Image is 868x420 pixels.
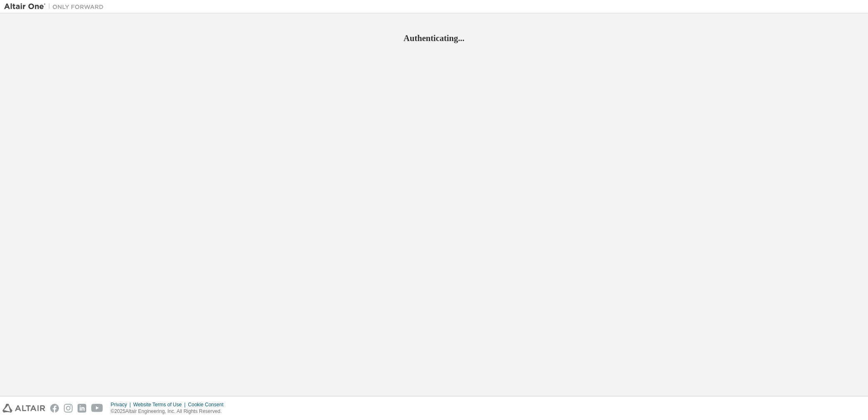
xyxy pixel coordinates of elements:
img: linkedin.svg [78,404,86,413]
img: instagram.svg [64,404,73,413]
img: facebook.svg [50,404,59,413]
div: Website Terms of Use [133,401,188,408]
div: Privacy [111,401,133,408]
p: © 2025 Altair Engineering, Inc. All Rights Reserved. [111,408,229,415]
div: Cookie Consent [188,401,228,408]
img: youtube.svg [91,404,103,413]
img: altair_logo.svg [2,404,45,413]
h2: Authenticating... [4,33,864,44]
img: Altair One [4,2,108,11]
